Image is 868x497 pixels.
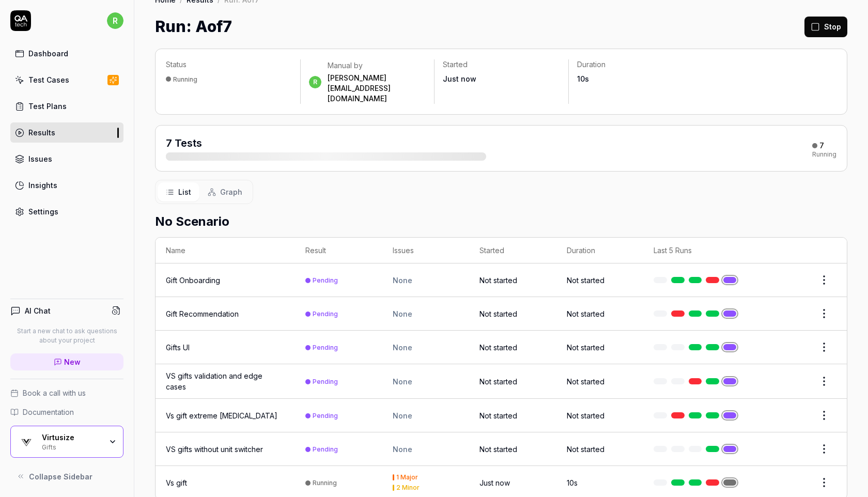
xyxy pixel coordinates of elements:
div: Results [28,127,55,138]
div: Manual by [328,60,426,71]
td: Not started [556,364,644,399]
button: Graph [199,182,251,201]
h4: AI Chat [25,305,51,316]
div: Pending [313,445,338,453]
button: Collapse Sidebar [10,466,123,487]
a: Insights [10,175,123,195]
span: List [178,187,191,197]
a: Results [10,122,123,143]
th: Issues [382,238,470,263]
a: Test Cases [10,70,123,90]
th: Result [295,238,382,263]
div: 1 Major [396,474,418,480]
a: VS gifts validation and edge cases [166,370,285,392]
a: Settings [10,201,123,222]
div: 2 Minor [396,485,420,491]
img: Virtusize Logo [17,432,36,451]
a: Test Plans [10,96,123,116]
div: None [393,275,459,286]
a: Gift Onboarding [166,275,220,286]
a: VS gifts without unit switcher [166,444,263,455]
a: Vs gift [166,477,187,488]
th: Duration [556,238,644,263]
div: Insights [28,180,57,191]
a: Vs gift extreme [MEDICAL_DATA] [166,410,277,421]
div: Issues [28,153,52,164]
div: None [393,410,459,421]
div: Running [812,151,836,158]
td: Not started [469,297,556,331]
td: Not started [469,263,556,297]
div: None [393,308,459,319]
td: Not started [556,331,644,364]
div: None [393,444,459,455]
th: Last 5 Runs [643,238,760,263]
button: List [158,182,199,201]
time: 10s [567,478,578,487]
div: Running [313,479,337,487]
button: Virtusize LogoVirtusizeGifts [10,426,123,458]
th: Name [156,238,295,263]
span: Graph [220,187,242,197]
div: Virtusize [42,433,102,442]
div: Pending [313,412,338,420]
span: r [107,12,123,29]
span: 7 Tests [166,137,202,149]
div: Dashboard [28,48,68,59]
td: Not started [556,399,644,432]
div: Settings [28,206,58,217]
button: Stop [804,17,847,37]
span: Documentation [23,407,74,417]
span: Collapse Sidebar [29,471,92,482]
th: Started [469,238,556,263]
div: Test Plans [28,101,67,112]
p: Started [443,59,560,70]
td: Not started [469,399,556,432]
h2: No Scenario [155,212,847,231]
div: None [393,342,459,353]
h1: Run: Aof7 [155,15,232,38]
div: Pending [313,276,338,284]
p: Duration [577,59,694,70]
div: Test Cases [28,74,69,85]
td: Not started [469,331,556,364]
time: Just now [479,478,510,487]
div: [PERSON_NAME][EMAIL_ADDRESS][DOMAIN_NAME] [328,73,426,104]
div: Pending [313,378,338,385]
div: 7 [819,141,824,150]
p: Status [166,59,292,70]
td: Not started [556,432,644,466]
div: None [393,376,459,387]
div: Gifts [42,442,102,451]
a: Book a call with us [10,387,123,398]
time: 10s [577,74,589,83]
button: r [107,10,123,31]
td: Not started [556,297,644,331]
div: Running [173,75,197,83]
span: New [64,356,81,367]
a: New [10,353,123,370]
time: Just now [443,74,476,83]
div: Pending [313,344,338,351]
td: Not started [469,432,556,466]
p: Start a new chat to ask questions about your project [10,327,123,345]
td: Not started [469,364,556,399]
a: Documentation [10,407,123,417]
div: Pending [313,310,338,318]
a: Dashboard [10,43,123,64]
td: Not started [556,263,644,297]
span: Book a call with us [23,387,86,398]
a: Gifts UI [166,342,190,353]
a: Issues [10,149,123,169]
a: Gift Recommendation [166,308,239,319]
span: r [309,76,321,88]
